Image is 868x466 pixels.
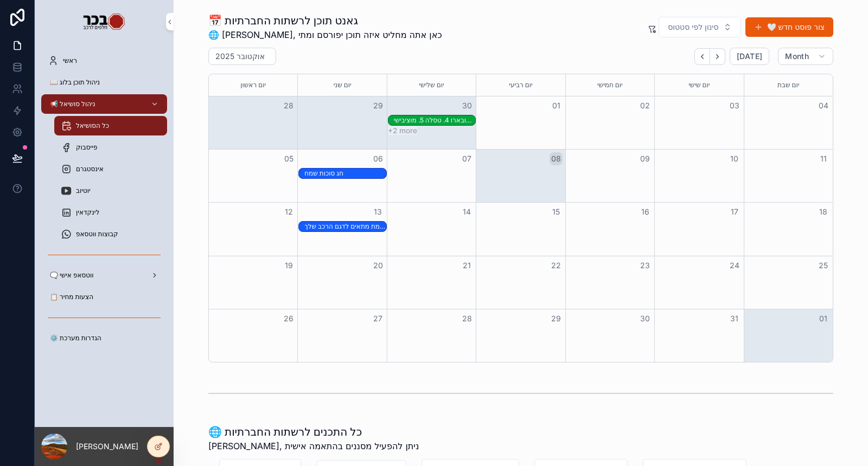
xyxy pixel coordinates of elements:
[817,205,830,218] button: 18
[208,28,442,41] span: 🌐 [PERSON_NAME], כאן אתה מחליט איזה תוכן יפורסם ומתי
[817,259,830,272] button: 25
[639,259,652,272] button: 23
[639,99,652,112] button: 02
[737,51,762,61] span: [DATE]
[728,99,741,112] button: 03
[461,152,474,165] button: 07
[76,165,104,173] span: אינסטגרם
[304,169,386,178] div: חג סוכות שמח
[567,74,653,96] div: יום חמישי
[208,13,442,28] h1: 📅 גאנט תוכן לרשתות החברתיות
[282,259,295,272] button: 19
[304,222,386,231] div: כיצד לוודא שהחלק שקנית באמת מתאים לדגם הרכב שלך
[461,205,474,218] button: 14
[41,328,167,348] a: ⚙️ הגדרות מערכת
[282,99,295,112] button: 28
[54,224,167,244] a: קבוצות ווטסאפ
[50,334,101,342] span: ⚙️ הגדרות מערכת
[461,259,474,272] button: 21
[41,94,167,114] a: 📢 ניהול סושיאל
[478,74,563,96] div: יום רביעי
[210,74,296,96] div: יום ראשון
[639,152,652,165] button: 09
[41,51,167,70] a: ראשי
[54,138,167,157] a: פייסבוק
[694,48,710,65] button: Back
[728,152,741,165] button: 10
[50,293,93,301] span: 📋 הצעות מחיר
[208,439,419,452] span: [PERSON_NAME], ניתן להפעיל מסננים בהתאמה אישית
[282,205,295,218] button: 12
[54,159,167,179] a: אינסטגרם
[656,74,742,96] div: יום שישי
[76,143,97,152] span: פייסבוק
[550,312,563,325] button: 29
[76,186,91,195] span: יוטיוב
[76,208,99,217] span: לינקדאין
[215,51,265,62] h2: אוקטובר 2025
[639,205,652,218] button: 16
[76,441,138,452] p: [PERSON_NAME]
[282,152,295,165] button: 05
[282,312,295,325] button: 26
[54,116,167,135] a: כל הסושיאל
[817,152,830,165] button: 11
[461,99,474,112] button: 30
[304,222,386,231] div: כיצד לוודא שהחלק שקנית באמת מתאים לדגם הרכב שלך
[550,205,563,218] button: 15
[639,312,652,325] button: 30
[41,266,167,285] a: 🗨️ ווטסאפ אישי
[82,13,126,30] img: App logo
[63,56,77,65] span: ראשי
[35,43,174,362] div: scrollable content
[208,424,419,439] h1: 🌐 כל התכנים לרשתות החברתיות
[817,312,830,325] button: 01
[372,259,385,272] button: 20
[728,259,741,272] button: 24
[76,121,109,130] span: כל הסושיאל
[208,74,833,363] div: Month View
[778,48,833,65] button: Month
[668,22,718,33] span: סינון לפי סטטוס
[710,48,725,65] button: Next
[728,205,741,218] button: 17
[745,17,833,37] button: 🤍 צור פוסט חדש
[746,74,831,96] div: יום שבת
[461,312,474,325] button: 28
[659,17,741,37] button: Select Button
[76,230,118,238] span: קבוצות ווטסאפ
[50,78,100,87] span: 📖 ניהול תוכן בלוג
[304,169,386,178] div: חג סוכות שמח
[372,99,385,112] button: 29
[389,74,474,96] div: יום שלישי
[728,312,741,325] button: 31
[550,152,563,165] button: 08
[550,99,563,112] button: 01
[550,259,563,272] button: 22
[730,48,769,65] button: [DATE]
[299,74,385,96] div: יום שני
[372,312,385,325] button: 27
[54,203,167,222] a: לינקדאין
[50,100,95,108] span: 📢 ניהול סושיאל
[817,99,830,112] button: 04
[785,51,809,61] span: Month
[50,271,94,280] span: 🗨️ ווטסאפ אישי
[394,116,475,125] div: הרכבים הטובים ביותר 5: 1. טויוטה 2. מאזדה 3. סובארו 4. טסלה 5. מוציבישי
[372,205,385,218] button: 13
[41,287,167,307] a: 📋 הצעות מחיר
[41,73,167,92] a: 📖 ניהול תוכן בלוג
[54,181,167,200] a: יוטיוב
[372,152,385,165] button: 06
[388,126,417,135] button: +2 more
